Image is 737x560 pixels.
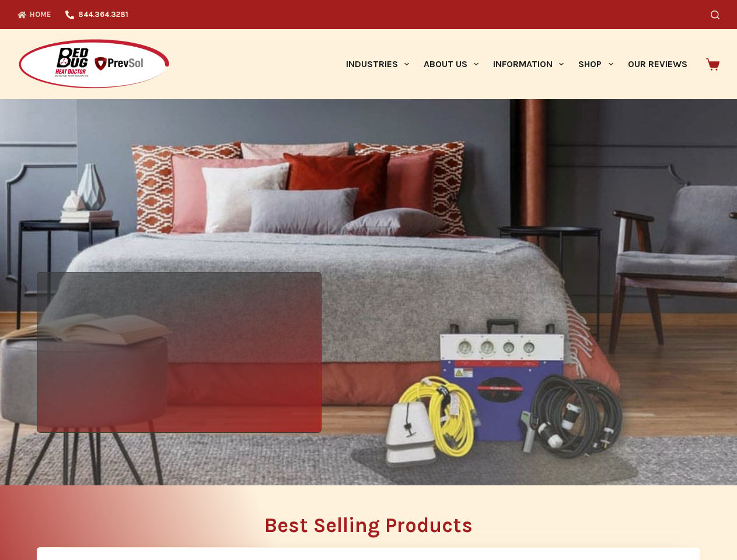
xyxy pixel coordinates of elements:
[416,29,485,99] a: About Us
[338,29,416,99] a: Industries
[486,29,571,99] a: Information
[620,29,694,99] a: Our Reviews
[711,10,719,19] button: Search
[18,38,170,90] img: Prevsol/Bed Bug Heat Doctor
[571,29,620,99] a: Shop
[338,29,694,99] nav: Primary
[37,515,700,535] h2: Best Selling Products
